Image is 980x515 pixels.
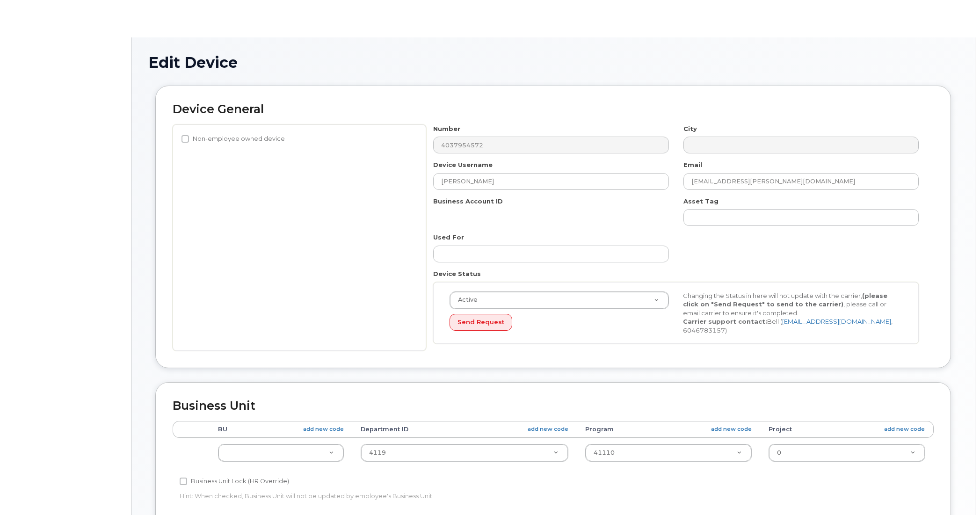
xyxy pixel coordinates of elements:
[528,425,568,433] a: add new code
[433,269,481,278] label: Device Status
[181,135,189,143] input: Non-employee owned device
[782,318,891,325] a: [EMAIL_ADDRESS][DOMAIN_NAME]
[683,160,702,169] label: Email
[769,444,925,461] a: 0
[452,296,478,304] span: Active
[303,425,344,433] a: add new code
[180,492,673,500] p: Hint: When checked, Business Unit will not be updated by employee's Business Unit
[683,197,719,206] label: Asset Tag
[577,421,760,438] th: Program
[433,160,493,169] label: Device Username
[433,124,460,133] label: Number
[148,54,958,71] h1: Edit Device
[361,444,568,461] a: 4119
[181,133,285,145] label: Non-employee owned device
[450,292,668,309] a: Active
[683,318,767,325] strong: Carrier support contact:
[210,421,352,438] th: BU
[369,449,386,456] span: 4119
[884,425,925,433] a: add new code
[760,421,934,438] th: Project
[676,291,909,335] div: Changing the Status in here will not update with the carrier, , please call or email carrier to e...
[173,103,934,116] h2: Device General
[352,421,577,438] th: Department ID
[450,314,512,331] button: Send Request
[433,197,503,206] label: Business Account ID
[711,425,752,433] a: add new code
[180,478,187,485] input: Business Unit Lock (HR Override)
[180,476,289,487] label: Business Unit Lock (HR Override)
[173,399,934,413] h2: Business Unit
[586,444,751,461] a: 41110
[777,449,781,456] span: 0
[433,233,464,242] label: Used For
[683,124,697,133] label: City
[594,449,615,456] span: 41110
